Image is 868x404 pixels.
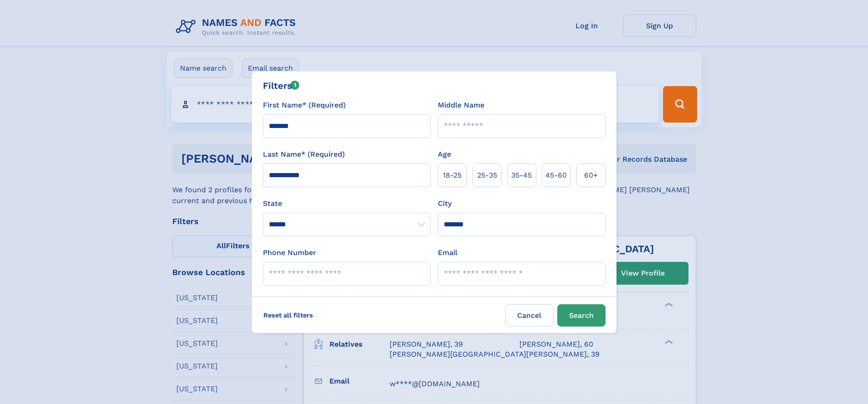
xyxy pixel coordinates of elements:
[438,149,451,160] label: Age
[263,198,431,209] label: State
[263,79,300,92] div: Filters
[263,149,345,160] label: Last Name* (Required)
[505,304,554,327] label: Cancel
[438,198,452,209] label: City
[545,170,567,181] span: 45‑60
[438,247,457,258] label: Email
[263,247,316,258] label: Phone Number
[438,100,484,111] label: Middle Name
[557,304,606,327] button: Search
[477,170,497,181] span: 25‑35
[511,170,532,181] span: 35‑45
[263,100,346,111] label: First Name* (Required)
[443,170,462,181] span: 18‑25
[257,304,319,326] label: Reset all filters
[584,170,598,181] span: 60+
